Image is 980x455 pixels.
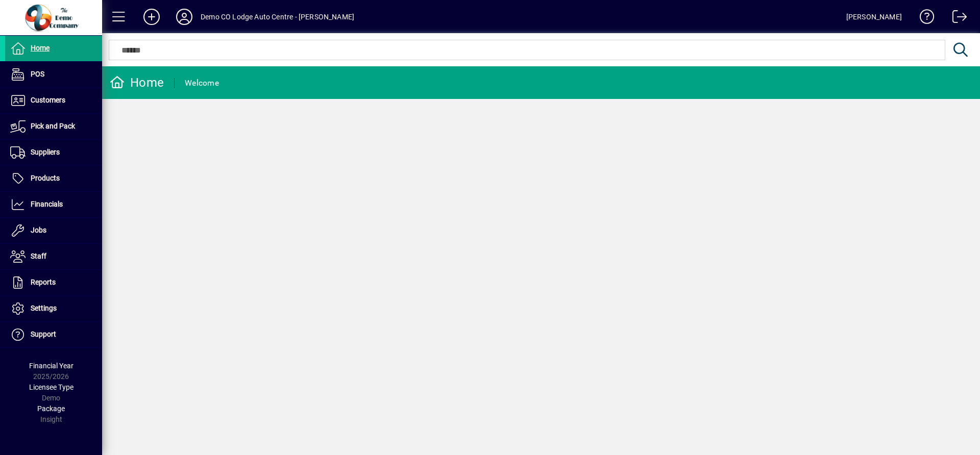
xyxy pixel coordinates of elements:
[31,44,50,52] span: Home
[201,9,354,25] div: Demo CO Lodge Auto Centre - [PERSON_NAME]
[31,304,57,312] span: Settings
[31,122,75,130] span: Pick and Pack
[31,70,44,78] span: POS
[31,226,46,234] span: Jobs
[945,2,967,35] a: Logout
[5,140,102,165] a: Suppliers
[31,96,65,104] span: Customers
[168,8,201,26] button: Profile
[29,383,73,391] span: Licensee Type
[5,192,102,217] a: Financials
[5,244,102,269] a: Staff
[5,296,102,321] a: Settings
[31,330,56,338] span: Support
[5,270,102,295] a: Reports
[29,362,73,370] span: Financial Year
[31,200,63,208] span: Financials
[5,88,102,113] a: Customers
[135,8,168,26] button: Add
[912,2,935,35] a: Knowledge Base
[5,166,102,191] a: Products
[5,114,102,139] a: Pick and Pack
[31,278,56,286] span: Reports
[5,322,102,347] a: Support
[110,74,164,91] div: Home
[5,62,102,87] a: POS
[37,405,65,413] span: Package
[31,148,60,156] span: Suppliers
[31,174,60,182] span: Products
[31,252,46,260] span: Staff
[846,9,902,25] div: [PERSON_NAME]
[5,218,102,243] a: Jobs
[185,75,219,91] div: Welcome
